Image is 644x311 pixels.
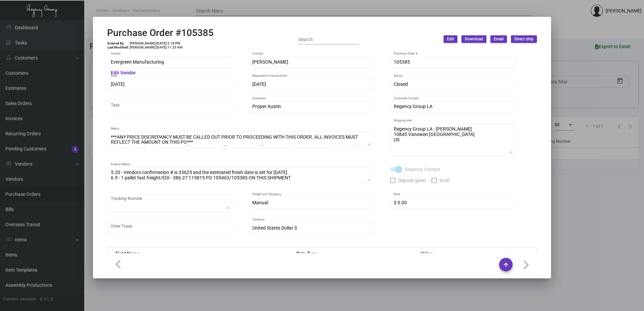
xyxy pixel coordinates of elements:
td: Entered By: [107,41,129,45]
span: Closed [394,81,408,87]
span: Direct ship [514,36,534,42]
span: Email [494,36,504,42]
div: 0.51.2 [40,296,53,303]
button: Download [461,35,486,43]
h2: Purchase Order #105385 [107,27,214,39]
mat-hint: Edit Vendor [111,70,136,76]
span: Edit [447,36,454,42]
td: [PERSON_NAME] [DATE] 2:18 PM [129,41,183,45]
span: Draft [440,176,450,184]
th: Field Name [107,247,290,259]
th: Data Type [290,247,414,259]
div: Current version: [3,296,37,303]
span: Regency Contact [405,165,441,173]
span: Download [465,36,483,42]
td: [PERSON_NAME] [DATE] 11:25 AM [129,45,183,49]
span: Deposit given [398,176,426,184]
button: Direct ship [511,35,537,43]
button: Edit [444,35,457,43]
td: Last Modified: [107,45,129,49]
th: Value [414,247,537,259]
span: Manual [252,200,268,205]
button: Email [490,35,507,43]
